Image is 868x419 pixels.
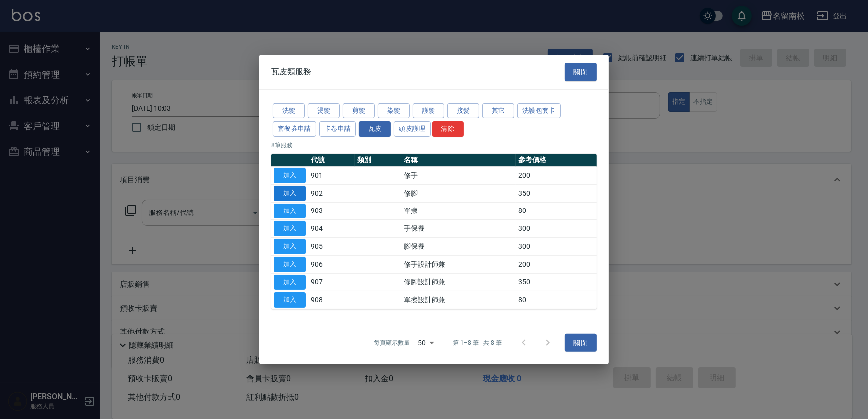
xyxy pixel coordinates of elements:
[274,274,306,290] button: 加入
[401,166,516,184] td: 修手
[274,203,306,218] button: 加入
[308,237,355,255] td: 905
[394,121,431,137] button: 頭皮護理
[273,103,305,118] button: 洗髮
[308,220,355,238] td: 904
[453,338,502,347] p: 第 1–8 筆 共 8 筆
[274,221,306,236] button: 加入
[308,184,355,202] td: 902
[308,154,355,167] th: 代號
[516,166,597,184] td: 200
[401,202,516,220] td: 單擦
[516,291,597,309] td: 80
[274,239,306,254] button: 加入
[401,154,516,167] th: 名稱
[273,121,316,137] button: 套餐券申請
[516,255,597,273] td: 200
[271,67,311,77] span: 瓦皮類服務
[565,334,597,352] button: 關閉
[413,103,444,118] button: 護髮
[516,202,597,220] td: 80
[308,273,355,291] td: 907
[401,273,516,291] td: 修腳設計師兼
[516,154,597,167] th: 參考價格
[271,141,597,150] p: 8 筆服務
[414,329,437,356] div: 50
[516,220,597,238] td: 300
[308,202,355,220] td: 903
[374,338,410,347] p: 每頁顯示數量
[308,255,355,273] td: 906
[319,121,356,137] button: 卡卷申請
[343,103,375,118] button: 剪髮
[401,220,516,238] td: 手保養
[401,184,516,202] td: 修腳
[274,186,306,201] button: 加入
[432,121,464,137] button: 清除
[516,273,597,291] td: 350
[274,168,306,183] button: 加入
[308,291,355,309] td: 908
[517,103,561,118] button: 洗護包套卡
[401,255,516,273] td: 修手設計師兼
[482,103,514,118] button: 其它
[565,63,597,81] button: 關閉
[308,166,355,184] td: 901
[378,103,410,118] button: 染髮
[516,184,597,202] td: 350
[274,257,306,272] button: 加入
[447,103,479,118] button: 接髮
[401,237,516,255] td: 腳保養
[308,103,340,118] button: 燙髮
[355,154,401,167] th: 類別
[516,237,597,255] td: 300
[401,291,516,309] td: 單擦設計師兼
[274,292,306,308] button: 加入
[359,121,391,137] button: 瓦皮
